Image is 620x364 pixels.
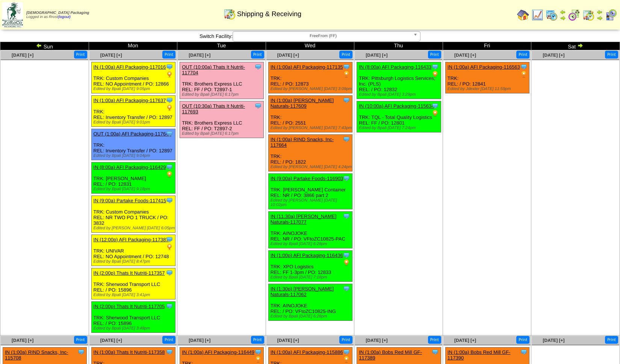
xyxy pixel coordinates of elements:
[431,63,439,71] img: Tooltip
[520,63,528,71] img: Tooltip
[366,338,387,343] a: [DATE] [+]
[100,338,122,343] span: [DATE] [+]
[177,42,266,50] td: Tue
[605,51,618,59] button: Print
[277,53,299,58] a: [DATE] [+]
[12,338,33,343] a: [DATE] [+]
[448,87,529,91] div: Edited by Jdexter [DATE] 11:59pm
[520,348,528,356] img: Tooltip
[94,349,165,355] a: IN (1:00a) Thats It Nutriti-117358
[26,11,89,15] span: [DEMOGRAPHIC_DATA] Packaging
[454,338,476,343] a: [DATE] [+]
[94,187,175,191] div: Edited by Bpali [DATE] 9:18pm
[166,130,173,137] img: Tooltip
[94,259,175,264] div: Edited by Bpali [DATE] 8:47pm
[343,174,350,182] img: Tooltip
[577,42,583,48] img: arrowright.gif
[189,338,210,343] span: [DATE] [+]
[454,53,476,58] span: [DATE] [+]
[448,64,520,70] a: IN (1:00a) AFI Packaging-116563
[236,32,410,41] span: FreeFrom (FF)
[237,10,301,18] span: Shipping & Receiving
[89,42,177,50] td: Mon
[91,62,175,93] div: TRK: Custom Companies REL: NO Appointment / PO: 12866
[546,9,558,21] img: calendarprod.gif
[271,87,352,91] div: Edited by [PERSON_NAME] [DATE] 3:09pm
[182,103,245,114] a: OUT (10:30a) Thats It Nutriti-117693
[94,237,169,242] a: IN (12:00p) AFI Packaging-117387
[277,338,299,343] span: [DATE] [+]
[271,253,343,258] a: IN (1:00p) AFI Packaging-116436
[166,171,173,178] img: PO
[357,62,441,99] div: TRK: Pittsburgh Logistics Services, Inc. (PLS) REL: / PO: 12832
[58,15,71,19] a: (logout)
[517,9,529,21] img: home.gif
[271,198,352,207] div: Edited by [PERSON_NAME] [DATE] 10:02pm
[166,269,173,277] img: Tooltip
[268,174,352,209] div: TRK: [PERSON_NAME] Container REL: NR / PO: 3866 part 2
[268,135,352,171] div: TRK: REL: / PO: 1822
[91,268,175,299] div: TRK: Sherwood Transport LLC REL: / PO: 15896
[94,131,171,137] a: OUT (1:00a) AFI Packaging-117643
[605,336,618,344] button: Print
[94,304,165,309] a: IN (2:00p) Thats It Nutriti-117705
[91,96,175,127] div: TRK: REL: Inventory Transfer / PO: 12897
[268,284,352,321] div: TRK: AINOJOKE REL: / PO: VFtoZC10825-ING
[91,162,175,194] div: TRK: [PERSON_NAME] REL: / PO: 12831
[254,356,262,363] img: PO
[94,326,175,331] div: Edited by Bpali [DATE] 3:48pm
[431,71,439,78] img: PO
[182,349,254,355] a: IN (1:00a) AFI Packaging-116449
[531,42,620,50] td: Sat
[359,349,422,361] a: IN (1:00a) Bobs Red Mill GF-117389
[448,349,511,361] a: IN (1:00a) Bobs Red Mill GF-117390
[166,348,173,356] img: Tooltip
[94,120,175,125] div: Edited by Bpali [DATE] 9:01pm
[568,9,580,21] img: calendarblend.gif
[162,336,175,344] button: Print
[94,293,175,297] div: Edited by Bpali [DATE] 3:41pm
[357,101,441,132] div: TRK: TQL - Total Quality Logistics REL: FF / PO: 12801
[271,98,334,109] a: IN (1:00a) [PERSON_NAME] Naturals-117609
[2,2,23,27] img: zoroco-logo-small.webp
[251,51,264,59] button: Print
[268,212,352,248] div: TRK: AINOJOKE REL: NR / PO: VFtoZC10825-PAC
[271,165,352,169] div: Edited by [PERSON_NAME] [DATE] 4:24pm
[359,126,440,130] div: Edited by Bpali [DATE] 7:24pm
[182,92,263,97] div: Edited by Bpali [DATE] 6:17pm
[166,63,173,71] img: Tooltip
[268,62,352,93] div: TRK: REL: / PO: 12873
[254,63,262,71] img: Tooltip
[94,226,175,230] div: Edited by [PERSON_NAME] [DATE] 6:05pm
[180,101,264,138] div: TRK: Brothers Express LLC REL: FF / PO: T2897-2
[266,42,354,50] td: Wed
[543,338,564,343] a: [DATE] [+]
[531,9,543,21] img: line_graph.gif
[431,110,439,117] img: PO
[271,286,334,297] a: IN (1:30p) [PERSON_NAME] Naturals-117062
[166,302,173,310] img: Tooltip
[100,53,122,58] span: [DATE] [+]
[268,251,352,282] div: TRK: XPO Logistics REL: FF 1-3pm / PO: 12833
[343,96,350,104] img: Tooltip
[94,164,166,170] a: IN (8:00a) AFI Packaging-116429
[605,9,617,21] img: calendarcustomer.gif
[343,135,350,143] img: Tooltip
[339,336,352,344] button: Print
[428,336,441,344] button: Print
[91,196,175,233] div: TRK: Custom Companies REL: NR TWO PO 1 TRUCK / PO: 3832
[520,71,528,78] img: PO
[91,235,175,266] div: TRK: UNIVAR REL: NO Appointment / PO: 12748
[343,348,350,356] img: Tooltip
[271,214,337,225] a: IN (11:30a) [PERSON_NAME] Naturals-117077
[597,15,603,21] img: arrowright.gif
[91,302,175,333] div: TRK: Sherwood Transport LLC REL: / PO: 15896
[359,64,431,70] a: IN (8:00a) AFI Packaging-116433
[516,336,529,344] button: Print
[354,42,443,50] td: Thu
[162,51,175,59] button: Print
